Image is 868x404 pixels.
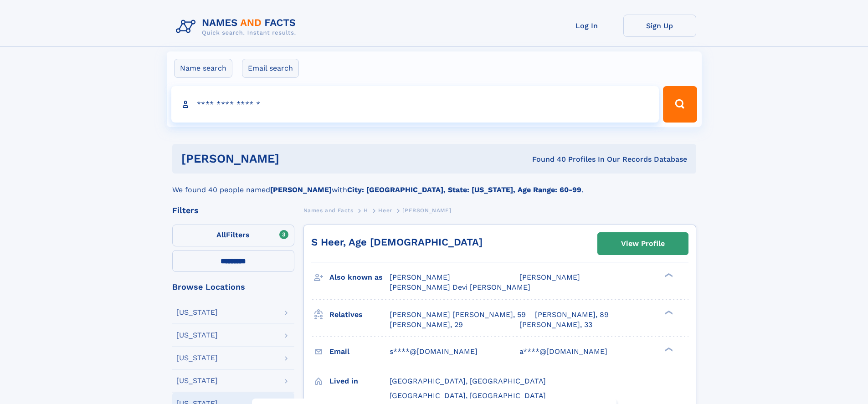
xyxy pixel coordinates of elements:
div: [US_STATE] [176,377,218,384]
a: S Heer, Age [DEMOGRAPHIC_DATA] [311,236,483,248]
div: Filters [172,206,294,215]
a: H [364,205,368,216]
input: search input [171,86,659,123]
span: Heer [378,207,392,214]
img: Logo Names and Facts [172,15,303,39]
span: H [364,207,368,214]
div: We found 40 people named with . [172,174,696,195]
label: Filters [172,225,294,246]
b: [PERSON_NAME] [270,185,332,194]
div: [US_STATE] [176,354,218,362]
a: [PERSON_NAME] [PERSON_NAME], 59 [390,310,526,320]
span: All [216,230,226,239]
button: Search Button [663,86,697,123]
b: City: [GEOGRAPHIC_DATA], State: [US_STATE], Age Range: 60-99 [347,185,581,194]
a: Sign Up [623,15,696,37]
a: [PERSON_NAME], 89 [535,310,609,320]
span: [PERSON_NAME] [390,273,450,281]
div: [US_STATE] [176,332,218,339]
div: View Profile [621,233,665,254]
div: Browse Locations [172,283,294,291]
h3: Also known as [329,270,390,285]
div: ❯ [663,309,673,315]
span: [PERSON_NAME] Devi [PERSON_NAME] [390,283,530,291]
div: ❯ [663,346,673,352]
a: Heer [378,205,392,216]
div: Found 40 Profiles In Our Records Database [406,154,687,164]
h3: Email [329,344,390,359]
span: [PERSON_NAME] [519,273,580,281]
h1: [PERSON_NAME] [181,153,406,164]
h3: Relatives [329,307,390,322]
span: [GEOGRAPHIC_DATA], [GEOGRAPHIC_DATA] [390,391,546,400]
a: Log In [550,15,623,37]
label: Name search [174,59,232,78]
label: Email search [242,59,299,78]
div: ❯ [663,272,673,278]
span: [GEOGRAPHIC_DATA], [GEOGRAPHIC_DATA] [390,377,546,385]
span: [PERSON_NAME] [402,207,451,214]
div: [US_STATE] [176,309,218,316]
h3: Lived in [329,373,390,389]
a: [PERSON_NAME], 29 [390,320,463,330]
a: View Profile [598,233,688,255]
a: [PERSON_NAME], 33 [519,320,592,330]
a: Names and Facts [303,205,354,216]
